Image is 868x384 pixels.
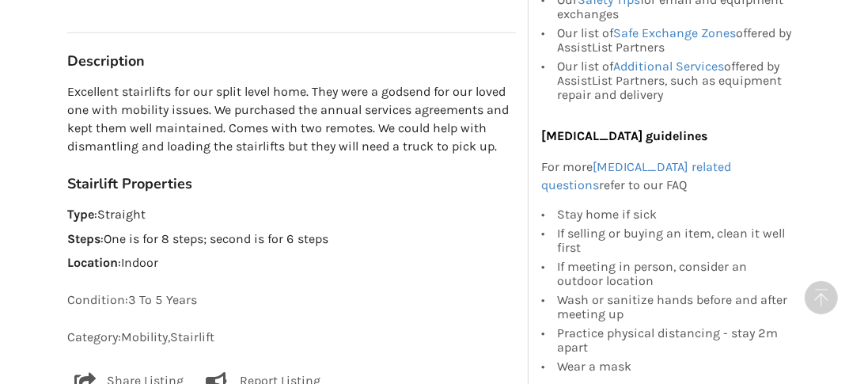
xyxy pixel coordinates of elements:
[541,128,707,143] b: [MEDICAL_DATA] guidelines
[613,59,724,74] a: Additional Services
[613,25,736,40] a: Safe Exchange Zones
[557,207,793,224] div: Stay home if sick
[67,255,118,270] strong: Location
[67,291,516,310] p: Condition: 3 To 5 Years
[541,159,731,192] a: [MEDICAL_DATA] related questions
[67,231,100,246] strong: Steps
[557,57,793,102] div: Our list of offered by AssistList Partners, such as equipment repair and delivery
[67,254,516,272] p: : Indoor
[541,158,793,195] p: For more refer to our FAQ
[557,291,793,324] div: Wash or sanitize hands before and after meeting up
[557,357,793,374] div: Wear a mask
[557,257,793,291] div: If meeting in person, consider an outdoor location
[557,324,793,357] div: Practice physical distancing - stay 2m apart
[67,329,516,347] p: Category: Mobility , Stairlift
[67,207,94,222] strong: Type
[557,224,793,257] div: If selling or buying an item, clean it well first
[557,24,793,57] div: Our list of offered by AssistList Partners
[67,206,516,224] p: : Straight
[67,52,516,70] h3: Description
[67,83,516,155] p: Excellent stairlifts for our split level home. They were a godsend for our loved one with mobilit...
[67,230,516,249] p: : One is for 8 steps; second is for 6 steps
[67,175,516,193] h3: Stairlift Properties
